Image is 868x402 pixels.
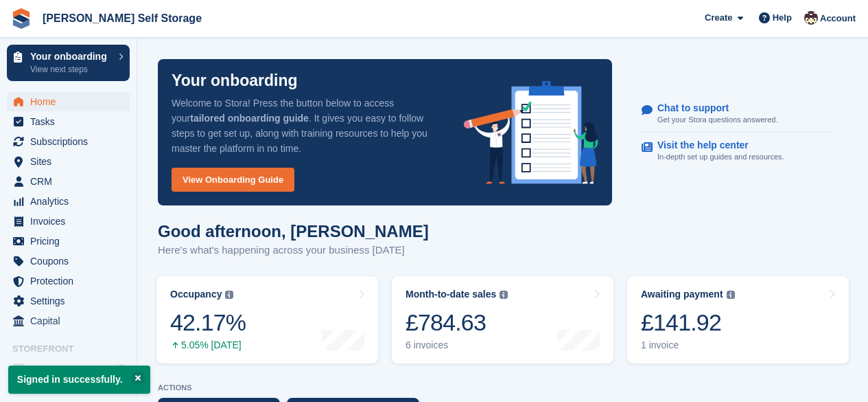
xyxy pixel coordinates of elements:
a: [PERSON_NAME] Self Storage [37,7,207,30]
span: Account [820,12,856,25]
a: menu [7,92,130,111]
a: Chat to support Get your Stora questions answered. [642,96,834,133]
img: icon-info-grey-7440780725fd019a000dd9b08b2336e03edf1995a4989e88bcd33f0948082b44.svg [500,291,508,299]
strong: tailored onboarding guide [190,113,309,124]
span: Subscriptions [30,132,113,151]
span: Home [30,92,113,111]
a: menu [7,291,130,311]
p: View next steps [30,63,112,76]
span: Tasks [30,112,113,131]
a: menu [7,252,130,271]
p: In-depth set up guides and resources. [657,151,784,163]
a: Your onboarding View next steps [7,45,130,81]
div: Awaiting payment [641,289,723,300]
p: Visit the help center [657,139,773,151]
div: £141.92 [641,309,735,337]
p: Signed in successfully. [8,366,150,394]
div: Month-to-date sales [406,289,496,300]
a: View Onboarding Guide [172,168,294,192]
a: Month-to-date sales £784.63 6 invoices [392,276,613,364]
a: Awaiting payment £141.92 1 invoice [627,276,849,364]
a: menu [7,152,130,171]
div: 42.17% [170,309,246,337]
p: Get your Stora questions answered. [657,114,777,126]
a: menu [7,232,130,251]
div: Occupancy [170,289,222,300]
span: Create [705,11,732,25]
span: Sites [30,152,113,171]
span: Settings [30,291,113,311]
img: icon-info-grey-7440780725fd019a000dd9b08b2336e03edf1995a4989e88bcd33f0948082b44.svg [727,291,735,299]
a: Occupancy 42.17% 5.05% [DATE] [156,276,378,364]
p: Your onboarding [30,52,112,61]
a: menu [7,172,130,191]
img: stora-icon-8386f47178a22dfd0bd8f6a31ec36ba5ce8667c1dd55bd0f319d3a0aa187defe.svg [11,8,32,29]
div: £784.63 [406,309,508,337]
img: icon-info-grey-7440780725fd019a000dd9b08b2336e03edf1995a4989e88bcd33f0948082b44.svg [225,291,233,299]
a: menu [7,212,130,231]
a: menu [7,359,130,379]
p: ACTIONS [158,383,847,392]
a: menu [7,132,130,151]
p: Here's what's happening across your business [DATE] [158,243,429,258]
div: 6 invoices [406,339,508,351]
div: 5.05% [DATE] [170,339,246,351]
p: Welcome to Stora! Press the button below to access your . It gives you easy to follow steps to ge... [172,96,442,156]
div: 1 invoice [641,339,735,351]
p: Chat to support [657,102,766,114]
a: menu [7,192,130,211]
img: onboarding-info-6c161a55d2c0e0a8cae90662b2fe09162a5109e8cc188191df67fb4f79e88e88.svg [464,81,598,184]
img: Jacob Esser [804,11,818,25]
p: Your onboarding [172,73,298,89]
span: Capital [30,311,113,331]
a: menu [7,112,130,131]
span: CRM [30,172,113,191]
span: Storefront [12,342,137,356]
a: menu [7,271,130,291]
span: Coupons [30,252,113,271]
span: Invoices [30,212,113,231]
span: Protection [30,271,113,291]
span: Help [773,11,792,25]
h1: Good afternoon, [PERSON_NAME] [158,222,429,241]
span: Analytics [30,192,113,211]
span: Pricing [30,232,113,251]
a: Visit the help center In-depth set up guides and resources. [642,133,834,170]
a: menu [7,311,130,331]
